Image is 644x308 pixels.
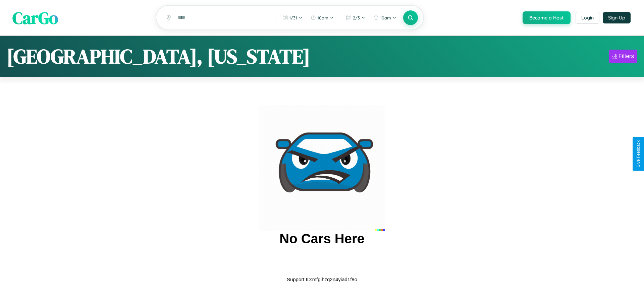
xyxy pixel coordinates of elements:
button: 2/3 [343,12,369,23]
span: 10am [380,15,391,20]
button: Become a Host [523,11,571,24]
p: Support ID: mfgihzq2n4yiad1f8o [287,275,357,284]
button: 1/31 [279,12,306,23]
span: 10am [317,15,328,20]
h1: [GEOGRAPHIC_DATA], [US_STATE] [7,43,310,70]
span: CarGo [12,6,58,29]
button: 10am [307,12,337,23]
span: 1 / 31 [289,15,297,20]
div: Give Feedback [636,140,641,168]
button: Login [576,12,599,24]
button: 10am [370,12,400,23]
button: Filters [609,50,637,63]
h2: No Cars Here [279,231,364,246]
img: car [259,105,385,231]
span: 2 / 3 [353,15,360,20]
button: Sign Up [603,12,631,23]
div: Filters [619,53,634,60]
